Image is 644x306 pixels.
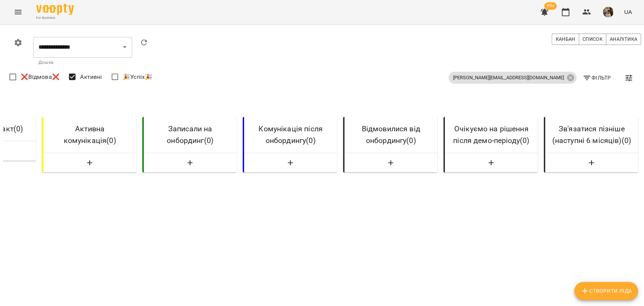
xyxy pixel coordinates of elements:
[350,123,431,147] h6: Відмовилися від онбордингу ( 0 )
[46,156,133,170] button: Створити Ліда
[579,34,606,45] button: Список
[80,72,102,81] span: Активні
[38,59,127,66] p: Дошка
[555,35,575,43] span: Канбан
[606,34,641,45] button: Аналітика
[21,72,60,81] span: ❌Відмова❌
[583,35,603,43] span: Список
[449,74,569,81] span: [PERSON_NAME][EMAIL_ADDRESS][DOMAIN_NAME]
[621,5,635,19] button: UA
[574,282,638,300] button: Створити Ліда
[448,156,535,170] button: Створити Ліда
[624,8,632,16] span: UA
[551,123,632,147] h6: Зв'язатися пізніше (наступні 6 місяців) ( 0 )
[250,123,331,147] h6: Комунікація після онбордингу ( 0 )
[451,123,532,147] h6: Очікуємо на рішення після демо-періоду ( 0 )
[49,123,130,147] h6: Активна комунікація ( 0 )
[579,71,614,85] button: Фільтр
[147,156,234,170] button: Створити Ліда
[580,286,632,295] span: Створити Ліда
[36,4,74,15] img: Voopty Logo
[150,123,231,147] h6: Записали на онбординг ( 0 )
[552,34,579,45] button: Канбан
[36,15,74,20] span: For Business
[123,72,152,81] span: 🎉Успіх🎉
[548,156,635,170] button: Створити Ліда
[247,156,334,170] button: Створити Ліда
[9,3,27,21] button: Menu
[449,72,576,84] div: [PERSON_NAME][EMAIL_ADDRESS][DOMAIN_NAME]
[583,73,611,82] span: Фільтр
[544,2,557,10] span: 99+
[603,7,613,17] img: 667c661dbb1374cb219499a1f67010c8.jpg
[610,35,637,43] span: Аналітика
[347,156,434,170] button: Створити Ліда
